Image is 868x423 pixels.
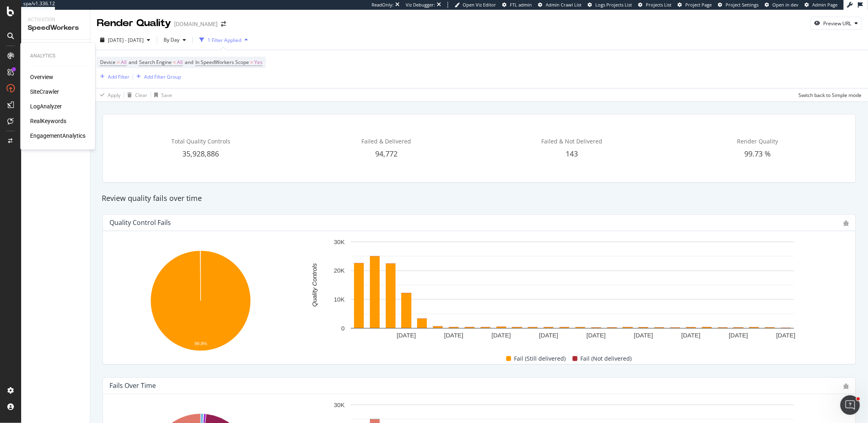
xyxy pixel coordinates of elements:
[718,2,759,8] a: Project Settings
[510,2,532,8] span: FTL admin
[28,16,83,23] div: Activation
[588,2,632,8] a: Logs Projects List
[124,88,147,101] button: Clear
[444,332,463,339] text: [DATE]
[133,72,181,82] button: Add Filter Group
[30,102,62,110] a: LogAnalyzer
[586,332,606,339] text: [DATE]
[208,37,241,44] div: 1 Filter Applied
[406,2,435,8] div: Viz Debugger:
[334,267,345,274] text: 20K
[173,59,176,66] span: =
[726,2,759,8] span: Project Settings
[811,17,861,30] button: Preview URL
[117,59,120,66] span: =
[566,149,578,159] span: 143
[109,247,292,358] svg: A chart.
[30,117,66,125] a: RealKeywords
[129,59,137,66] span: and
[160,36,179,43] span: By Day
[334,238,345,245] text: 30K
[772,2,798,8] span: Open in dev
[823,20,851,27] div: Preview URL
[171,137,230,145] span: Total Quality Controls
[634,332,653,339] text: [DATE]
[492,332,511,339] text: [DATE]
[100,59,116,66] span: Device
[30,88,59,96] a: SiteCrawler
[97,16,171,30] div: Render Quality
[108,92,120,99] div: Apply
[221,21,226,27] div: arrow-right-arrow-left
[151,88,172,101] button: Save
[595,2,632,8] span: Logs Projects List
[97,88,120,101] button: Apply
[161,92,172,99] div: Save
[744,149,771,159] span: 99.73 %
[254,57,262,68] span: Yes
[539,332,558,339] text: [DATE]
[109,218,171,227] div: Quality Control Fails
[795,88,861,101] button: Switch back to Simple mode
[144,73,181,80] div: Add Filter Group
[30,73,53,81] a: Overview
[108,37,144,44] span: [DATE] - [DATE]
[177,57,183,68] span: All
[185,59,193,66] span: and
[776,332,795,339] text: [DATE]
[729,332,748,339] text: [DATE]
[397,332,416,339] text: [DATE]
[812,2,837,8] span: Admin Page
[30,132,85,140] a: EngagementAnalytics
[463,2,496,8] span: Open Viz Editor
[311,263,318,307] text: Quality Controls
[28,23,83,33] div: SpeedWorkers
[805,2,837,8] a: Admin Page
[581,354,632,364] span: Fail (Not delivered)
[375,149,398,159] span: 94,772
[843,220,849,226] div: bug
[295,238,849,346] svg: A chart.
[182,149,219,159] span: 35,928,886
[195,341,207,346] text: 99.8%
[139,59,172,66] span: Search Engine
[361,137,411,145] span: Failed & Delivered
[341,325,345,332] text: 0
[196,33,251,46] button: 1 Filter Applied
[97,33,153,46] button: [DATE] - [DATE]
[109,381,156,390] div: Fails Over Time
[455,2,496,8] a: Open Viz Editor
[502,2,532,8] a: FTL admin
[334,401,345,408] text: 30K
[681,332,700,339] text: [DATE]
[195,59,249,66] span: In SpeedWorkers Scope
[737,137,778,145] span: Render Quality
[798,92,861,99] div: Switch back to Simple mode
[334,296,345,303] text: 10K
[514,354,566,364] span: Fail (Still delivered)
[538,2,582,8] a: Admin Crawl List
[98,193,861,204] div: Review quality fails over time
[250,59,253,66] span: =
[97,72,129,82] button: Add Filter
[372,2,394,8] div: ReadOnly:
[30,53,85,59] div: Analytics
[646,2,671,8] span: Projects List
[840,395,860,415] iframe: Intercom live chat
[678,2,712,8] a: Project Page
[542,137,603,145] span: Failed & Not Delivered
[546,2,582,8] span: Admin Crawl List
[160,33,189,46] button: By Day
[108,73,129,80] div: Add Filter
[843,383,849,389] div: bug
[638,2,671,8] a: Projects List
[765,2,798,8] a: Open in dev
[174,20,218,28] div: [DOMAIN_NAME]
